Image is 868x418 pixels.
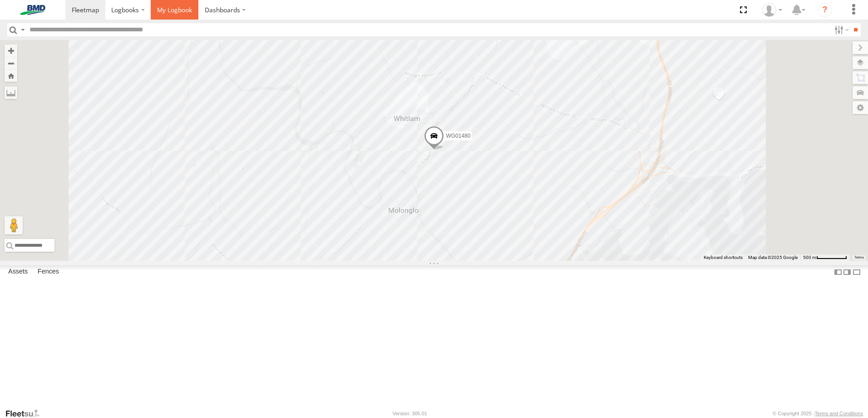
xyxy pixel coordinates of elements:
[19,23,26,36] label: Search Query
[33,266,64,279] label: Fences
[833,265,843,279] label: Dock Summary Table to the Left
[4,266,32,279] label: Assets
[773,411,863,416] div: © Copyright 2025 -
[446,133,470,139] span: WG01480
[843,265,852,279] label: Dock Summary Table to the Right
[854,256,864,259] a: Terms
[5,86,17,99] label: Measure
[852,265,861,279] label: Hide Summary Table
[800,254,850,261] button: Map scale: 500 m per 64 pixels
[5,57,17,70] button: Zoom out
[853,101,868,114] label: Map Settings
[5,409,47,418] a: Visit our Website
[704,254,743,261] button: Keyboard shortcuts
[9,5,56,15] img: bmd-logo.svg
[5,216,23,234] button: Drag Pegman onto the map to open Street View
[748,255,798,260] span: Map data ©2025 Google
[759,3,785,17] div: Matthew Gaiter
[5,70,17,82] button: Zoom Home
[831,23,850,36] label: Search Filter Options
[393,411,427,416] div: Version: 305.01
[815,411,863,416] a: Terms and Conditions
[5,45,17,57] button: Zoom in
[818,3,832,17] i: ?
[803,255,816,260] span: 500 m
